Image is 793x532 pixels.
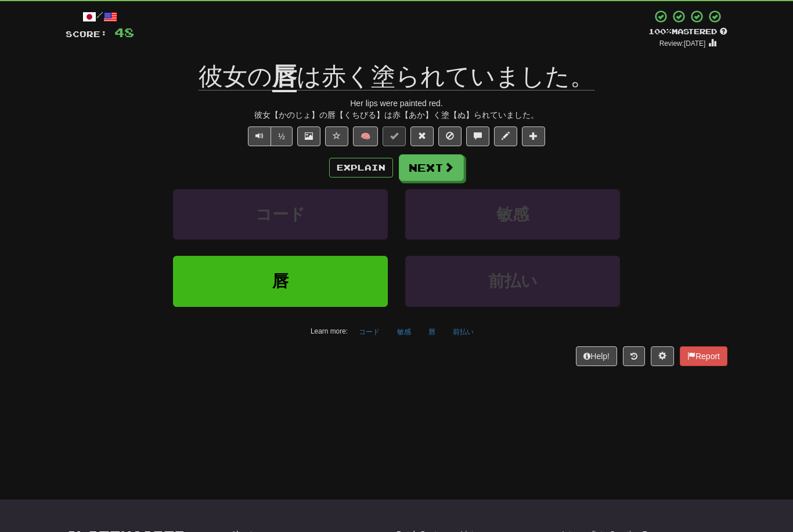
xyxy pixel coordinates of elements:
span: 48 [114,25,134,39]
button: Discuss sentence (alt+u) [466,126,489,146]
button: Edit sentence (alt+d) [494,126,517,146]
u: 唇 [272,63,297,92]
div: Mastered [648,27,727,37]
span: 彼女の [199,63,272,91]
button: 前払い [405,256,620,306]
button: 唇 [173,256,388,306]
div: Her lips were painted red. [66,97,727,109]
button: 敏感 [405,189,620,240]
button: 唇 [422,323,442,341]
small: Review: [DATE] [659,39,706,48]
button: Ignore sentence (alt+i) [438,126,462,146]
button: 🧠 [353,126,378,146]
span: Score: [66,29,107,39]
button: Next [399,154,464,181]
span: 唇 [272,272,289,290]
span: 100 % [648,27,672,36]
div: / [66,9,134,24]
span: コード [255,205,305,223]
button: Favorite sentence (alt+f) [325,126,348,146]
div: 彼女【かのじょ】の唇【くちびる】は赤【あか】く塗【ぬ】られていました。 [66,109,727,121]
button: Reset to 0% Mastered (alt+r) [410,126,434,146]
small: Learn more: [311,327,348,335]
button: 敏感 [391,323,417,341]
button: Play sentence audio (ctl+space) [248,126,271,146]
div: Text-to-speech controls [246,126,293,146]
span: 敏感 [496,205,529,223]
button: Help! [576,346,617,366]
button: Add to collection (alt+a) [522,126,545,146]
button: 前払い [446,323,480,341]
button: Round history (alt+y) [623,346,645,366]
span: 前払い [488,272,538,290]
button: コード [173,189,388,240]
button: Explain [329,158,393,178]
button: Report [680,346,727,366]
button: ½ [271,126,293,146]
button: Set this sentence to 100% Mastered (alt+m) [383,126,406,146]
button: Show image (alt+x) [297,126,320,146]
button: コード [352,323,386,341]
span: は赤く塗られていました。 [297,63,594,91]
